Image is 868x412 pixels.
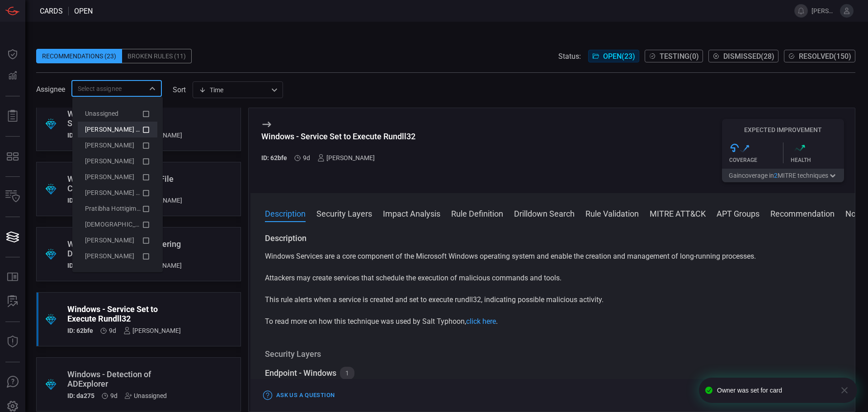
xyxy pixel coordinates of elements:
[265,368,336,379] div: Endpoint - Windows
[122,49,192,63] div: Broken Rules (11)
[265,273,840,284] p: Attackers may create services that schedule the execution of malicious commands and tools.
[2,186,24,208] button: Inventory
[85,142,134,149] span: [PERSON_NAME]
[78,185,157,201] li: Mason Brand
[85,110,119,117] span: Unassigned
[774,172,778,179] span: 2
[466,317,496,326] a: click here
[2,371,24,393] button: Ask Us A Question
[340,367,354,379] div: 1
[2,331,24,353] button: Threat Intelligence
[723,52,774,61] span: Dismissed ( 28 )
[36,85,65,94] span: Assignee
[729,157,783,163] div: Coverage
[123,327,181,334] div: [PERSON_NAME]
[2,105,24,127] button: Reports
[67,262,94,269] h5: ID: c4973
[261,154,287,161] h5: ID: 62bfe
[303,154,310,161] span: Aug 09, 2025 10:39 PM
[78,264,157,280] li: midhunpaul chirapanath
[146,82,159,95] button: Close
[261,132,415,141] div: Windows - Service Set to Execute Rundll32
[85,205,146,212] span: Pratibha Hottigimath
[78,232,157,248] li: bob blake
[109,327,116,334] span: Aug 09, 2025 10:39 PM
[78,153,157,169] li: Aravind Chinthala
[78,137,157,153] li: Andrew Ghobrial
[110,392,118,399] span: Aug 09, 2025 10:39 PM
[265,294,840,305] p: This rule alerts when a service is created and set to execute rundll32, indicating possible malic...
[173,85,186,94] label: sort
[588,50,639,62] button: Open(23)
[67,132,94,139] h5: ID: 2817e
[383,208,440,218] button: Impact Analysis
[514,208,575,218] button: Drilldown Search
[78,122,157,137] li: eric coffy (Myself)
[717,208,759,218] button: APT Groups
[784,50,855,62] button: Resolved(150)
[78,169,157,185] li: Derrick Ferrier
[85,221,202,228] span: [DEMOGRAPHIC_DATA][PERSON_NAME]
[770,208,835,218] button: Recommendation
[67,369,175,388] div: Windows - Detection of ADExplorer
[85,237,134,244] span: [PERSON_NAME]
[67,327,93,334] h5: ID: 62bfe
[650,208,706,218] button: MITRE ATT&CK
[85,173,134,180] span: [PERSON_NAME]
[316,208,372,218] button: Security Layers
[125,392,167,399] div: Unassigned
[2,291,24,313] button: ALERT ANALYSIS
[660,52,699,61] span: Testing ( 0 )
[85,157,134,165] span: [PERSON_NAME]
[708,50,778,62] button: Dismissed(28)
[78,201,157,217] li: Pratibha Hottigimath
[199,85,269,95] div: Time
[85,189,153,196] span: [PERSON_NAME] Brand
[2,226,24,248] button: Cards
[67,197,94,204] h5: ID: a4754
[74,7,93,15] span: open
[265,233,840,244] h3: Description
[585,208,639,218] button: Rule Validation
[85,126,159,133] span: [PERSON_NAME] (Myself)
[717,387,833,394] div: Owner was set for card
[67,109,182,128] div: Windows - Unauthorized StorageExplorer Usage
[67,392,94,399] h5: ID: da275
[261,388,337,403] button: Ask Us a Question
[78,106,157,122] li: Unassigned
[645,50,703,62] button: Testing(0)
[603,52,635,61] span: Open ( 23 )
[265,251,840,262] p: Windows Services are a core component of the Microsoft Windows operating system and enable the cr...
[78,217,157,232] li: Vedang Ranmale
[67,304,181,323] div: Windows - Service Set to Execute Rundll32
[791,157,844,163] div: Health
[36,49,122,63] div: Recommendations (23)
[2,43,24,65] button: Dashboard
[2,146,24,167] button: MITRE - Detection Posture
[74,83,144,94] input: Select assignee
[265,208,306,218] button: Description
[558,52,581,61] span: Status:
[451,208,503,218] button: Rule Definition
[799,52,851,61] span: Resolved ( 150 )
[722,169,844,182] button: Gaincoverage in2MITRE techniques
[845,208,867,218] button: Notes
[265,349,840,360] h3: Security Layers
[2,65,24,87] button: Detections
[811,7,836,14] span: [PERSON_NAME].[PERSON_NAME]
[67,239,182,258] div: Windows - Msiexec Registering DLL File
[2,266,24,288] button: Rule Catalog
[78,248,157,264] li: drew garthe
[722,126,844,133] h5: Expected Improvement
[317,154,375,161] div: [PERSON_NAME]
[40,7,63,15] span: Cards
[265,316,840,327] p: To read more on how this technique was used by Salt Typhoon, .
[85,252,134,260] span: [PERSON_NAME]
[67,174,182,193] div: Windows - Startup Folder File Creation (APT3, APT 33, Confucius, FIN 7)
